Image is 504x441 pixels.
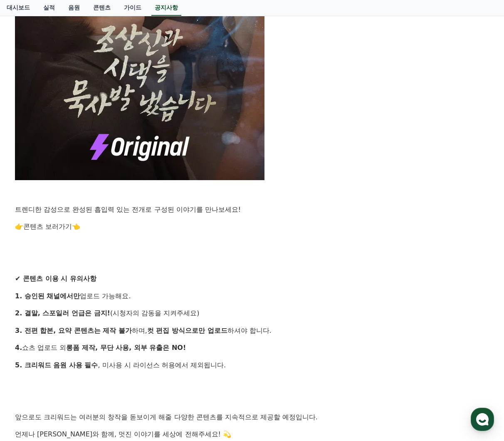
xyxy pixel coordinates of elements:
[15,325,489,336] p: 하며, 하셔야 합니다.
[15,361,98,369] strong: 5. 크리워드 음원 사용 필수
[23,223,72,230] a: 콘텐츠 보러가기
[15,309,110,317] strong: 2. 결말, 스포일러 언급은 금지!
[15,291,489,302] p: 업로드 가능해요.
[107,264,160,285] a: 설정
[15,412,489,423] p: 앞으로도 크리워드는 여러분의 창작을 돋보이게 해줄 다양한 콘텐츠를 지속적으로 제공할 예정입니다.
[66,344,186,352] strong: 롱폼 제작, 무단 사용, 외부 유출은 NO!
[15,275,96,282] strong: ✔ 콘텐츠 이용 시 유의사항
[15,221,489,232] p: 👉 👈
[76,277,86,283] span: 대화
[15,429,489,440] p: 언제나 [PERSON_NAME]와 함께, 멋진 이야기를 세상에 전해주세요! 💫
[55,264,107,285] a: 대화
[15,327,132,334] strong: 3. 전편 합본, 요약 콘텐츠는 제작 불가
[26,276,31,283] span: 홈
[15,308,489,319] p: (시청자의 감동을 지켜주세요)
[15,342,489,353] p: 쇼츠 업로드 외
[15,360,489,371] p: , 미사용 시 라이선스 허용에서 제외됩니다.
[2,264,55,285] a: 홈
[15,292,80,300] strong: 1. 승인된 채널에서만
[128,276,138,283] span: 설정
[147,327,227,334] strong: 컷 편집 방식으로만 업로드
[15,344,22,352] strong: 4.
[15,204,489,215] p: 트렌디한 감성으로 완성된 흡입력 있는 전개로 구성된 이야기를 만나보세요!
